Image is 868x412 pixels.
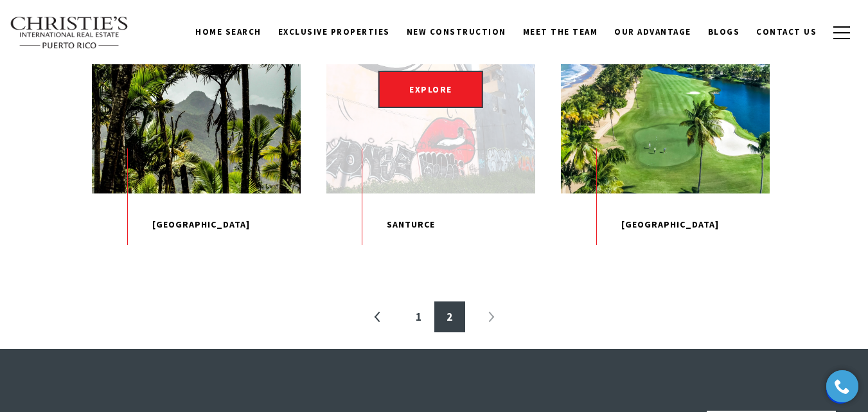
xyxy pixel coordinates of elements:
a: Meet the Team [515,20,607,44]
span: Exclusive Properties [278,26,390,37]
img: Christie's International Real Estate text transparent background [10,16,129,49]
button: button [825,14,858,51]
p: Santurce [326,193,535,256]
p: [GEOGRAPHIC_DATA] [561,193,770,256]
a: 1 [403,301,434,332]
li: Previous page [362,301,393,332]
a: New Construction [398,20,515,44]
span: New Construction [407,26,506,37]
a: Exclusive Properties [270,20,398,44]
a: Blogs [700,20,748,44]
a: 2 [434,301,465,332]
a: « [362,301,393,332]
span: EXPLORE [378,71,483,108]
span: Contact Us [756,26,817,37]
span: Our Advantage [614,26,691,37]
p: [GEOGRAPHIC_DATA] [92,193,301,256]
a: Home Search [187,20,270,44]
span: Blogs [708,26,740,37]
a: Our Advantage [606,20,700,44]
